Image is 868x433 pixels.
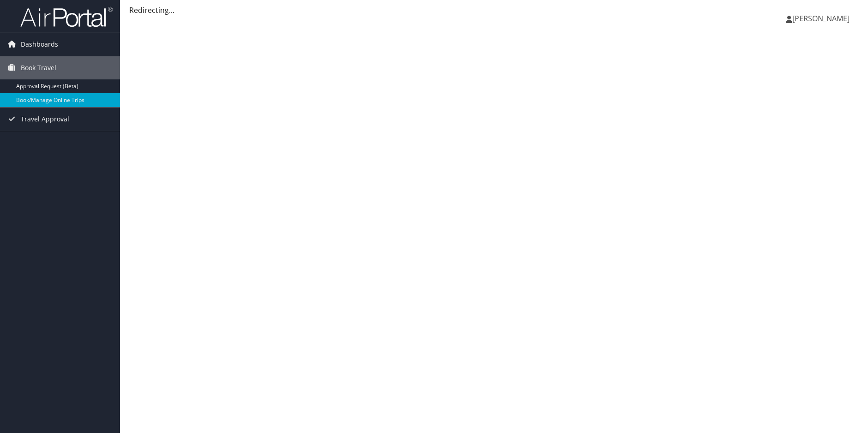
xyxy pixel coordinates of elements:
[792,13,850,24] span: [PERSON_NAME]
[21,33,58,56] span: Dashboards
[786,5,859,32] a: [PERSON_NAME]
[21,108,69,131] span: Travel Approval
[129,5,859,16] div: Redirecting...
[20,6,113,28] img: airportal-logo.png
[21,56,56,79] span: Book Travel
